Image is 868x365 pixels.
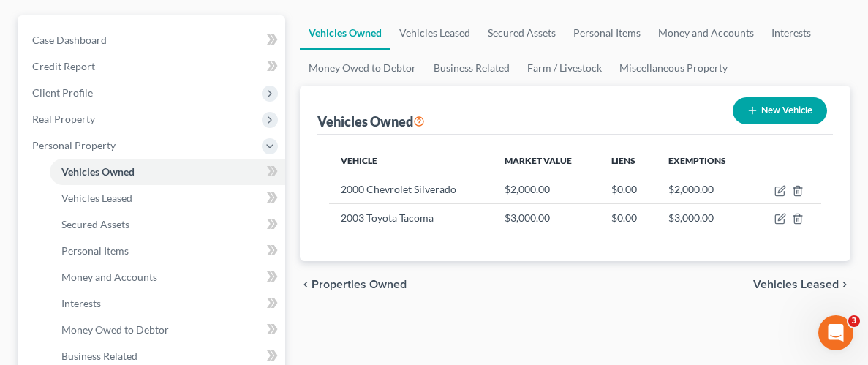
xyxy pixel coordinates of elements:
[753,279,839,290] span: Vehicles Leased
[763,15,820,50] a: Interests
[611,50,736,86] a: Miscellaneous Property
[565,15,649,50] a: Personal Items
[493,176,600,203] td: $2,000.00
[61,165,135,178] span: Vehicles Owned
[839,279,850,290] i: chevron_right
[50,159,285,185] a: Vehicles Owned
[20,53,285,80] a: Credit Report
[818,315,853,350] iframe: Intercom live chat
[61,323,169,336] span: Money Owed to Debtor
[20,27,285,53] a: Case Dashboard
[50,264,285,290] a: Money and Accounts
[61,271,157,283] span: Money and Accounts
[425,50,518,86] a: Business Related
[493,146,600,176] th: Market Value
[300,50,425,86] a: Money Owed to Debtor
[848,315,860,327] span: 3
[32,86,93,99] span: Client Profile
[649,15,763,50] a: Money and Accounts
[493,204,600,232] td: $3,000.00
[329,176,492,203] td: 2000 Chevrolet Silverado
[32,113,95,125] span: Real Property
[300,279,312,290] i: chevron_left
[50,238,285,264] a: Personal Items
[518,50,611,86] a: Farm / Livestock
[329,146,492,176] th: Vehicle
[600,204,657,232] td: $0.00
[32,139,116,151] span: Personal Property
[600,146,657,176] th: Liens
[657,204,752,232] td: $3,000.00
[300,279,407,290] button: chevron_left Properties Owned
[61,218,129,230] span: Secured Assets
[50,290,285,317] a: Interests
[753,279,850,290] button: Vehicles Leased chevron_right
[317,113,425,130] div: Vehicles Owned
[312,279,407,290] span: Properties Owned
[600,176,657,203] td: $0.00
[329,204,492,232] td: 2003 Toyota Tacoma
[32,60,95,72] span: Credit Report
[657,146,752,176] th: Exemptions
[390,15,479,50] a: Vehicles Leased
[50,185,285,211] a: Vehicles Leased
[479,15,565,50] a: Secured Assets
[733,97,827,124] button: New Vehicle
[61,192,132,204] span: Vehicles Leased
[50,317,285,343] a: Money Owed to Debtor
[300,15,390,50] a: Vehicles Owned
[32,34,107,46] span: Case Dashboard
[61,297,101,309] span: Interests
[61,244,129,257] span: Personal Items
[50,211,285,238] a: Secured Assets
[61,350,137,362] span: Business Related
[657,176,752,203] td: $2,000.00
